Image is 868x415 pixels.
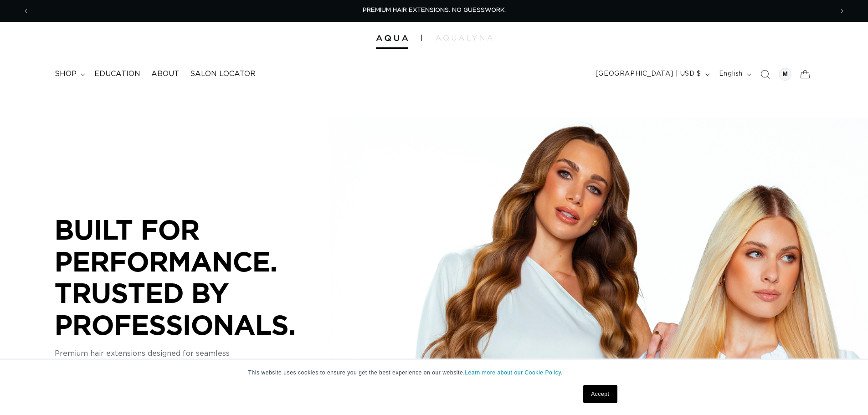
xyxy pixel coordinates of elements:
img: Aqua Hair Extensions [376,35,408,41]
a: Learn more about our Cookie Policy. [465,369,563,376]
button: [GEOGRAPHIC_DATA] | USD $ [590,66,714,83]
span: Salon Locator [190,69,256,79]
span: shop [55,69,77,79]
a: About [146,64,185,84]
span: [GEOGRAPHIC_DATA] | USD $ [596,69,701,79]
span: English [719,69,743,79]
a: Education [89,64,146,84]
p: Premium hair extensions designed for seamless blends, consistent results, and performance you can... [55,348,328,381]
button: Next announcement [832,2,852,20]
summary: shop [49,64,89,84]
p: BUILT FOR PERFORMANCE. TRUSTED BY PROFESSIONALS. [55,214,328,340]
img: aqualyna.com [436,35,493,41]
span: PREMIUM HAIR EXTENSIONS. NO GUESSWORK. [363,7,506,13]
span: Education [94,69,140,79]
a: Salon Locator [185,64,261,84]
button: Previous announcement [16,2,36,20]
p: This website uses cookies to ensure you get the best experience on our website. [248,369,620,377]
button: English [714,66,755,83]
span: About [151,69,179,79]
summary: Search [755,64,775,84]
a: Accept [583,385,617,403]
